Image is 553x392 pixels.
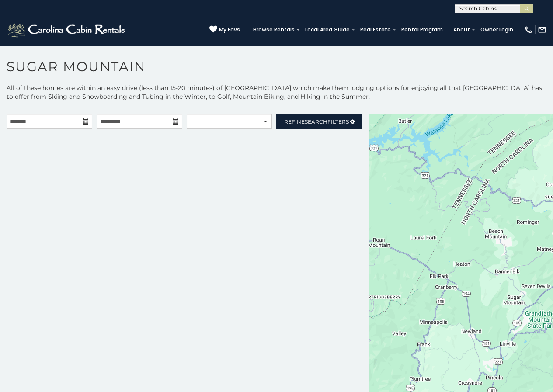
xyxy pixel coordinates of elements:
[249,24,299,36] a: Browse Rentals
[449,24,474,36] a: About
[301,24,354,36] a: Local Area Guide
[284,118,349,125] span: Refine Filters
[305,118,327,125] span: Search
[356,24,395,36] a: Real Estate
[476,24,518,36] a: Owner Login
[538,25,546,34] img: mail-regular-white.png
[397,24,447,36] a: Rental Program
[219,26,240,34] span: My Favs
[524,25,533,34] img: phone-regular-white.png
[276,114,362,129] a: RefineSearchFilters
[209,25,240,34] a: My Favs
[7,21,128,38] img: White-1-2.png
